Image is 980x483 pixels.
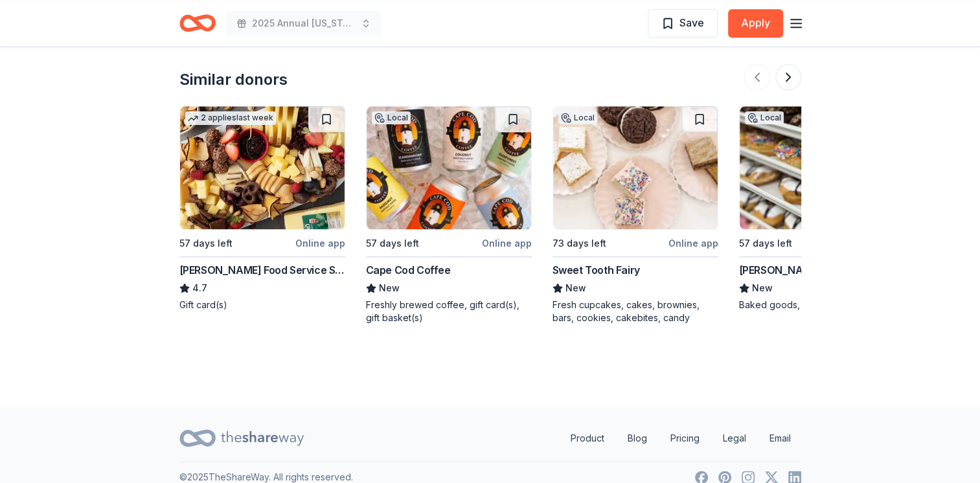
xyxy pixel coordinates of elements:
[553,106,718,324] a: Image for Sweet Tooth FairyLocal73 days leftOnline appSweet Tooth FairyNewFresh cupcakes, cakes, ...
[553,236,606,251] div: 73 days left
[226,10,382,36] button: 2025 Annual [US_STATE] Gala
[617,425,657,451] a: Blog
[558,111,597,124] div: Local
[759,425,801,451] a: Email
[295,235,345,251] div: Online app
[739,298,905,311] div: Baked goods, gift card(s)
[179,106,345,311] a: Image for Gordon Food Service Store2 applieslast week57 days leftOnline app[PERSON_NAME] Food Ser...
[367,106,531,229] img: Image for Cape Cod Coffee
[752,280,773,296] span: New
[180,106,345,229] img: Image for Gordon Food Service Store
[366,106,532,324] a: Image for Cape Cod CoffeeLocal57 days leftOnline appCape Cod CoffeeNewFreshly brewed coffee, gift...
[660,425,710,451] a: Pricing
[712,425,757,451] a: Legal
[252,16,356,31] span: 2025 Annual [US_STATE] Gala
[179,236,233,251] div: 57 days left
[379,280,400,296] span: New
[179,262,345,278] div: [PERSON_NAME] Food Service Store
[648,9,718,38] button: Save
[553,106,718,229] img: Image for Sweet Tooth Fairy
[668,235,718,251] div: Online app
[185,111,276,125] div: 2 applies last week
[560,425,615,451] a: Product
[679,14,704,31] span: Save
[740,106,904,229] img: Image for Cinotti's Bakery
[739,262,858,278] div: [PERSON_NAME] Bakery
[366,298,532,324] div: Freshly brewed coffee, gift card(s), gift basket(s)
[179,8,216,38] a: Home
[372,111,411,124] div: Local
[553,298,718,324] div: Fresh cupcakes, cakes, brownies, bars, cookies, cakebites, candy
[179,298,345,311] div: Gift card(s)
[366,236,419,251] div: 57 days left
[739,236,792,251] div: 57 days left
[739,106,905,311] a: Image for Cinotti's BakeryLocal57 days left[PERSON_NAME] BakeryNewBaked goods, gift card(s)
[482,235,532,251] div: Online app
[366,262,451,278] div: Cape Cod Coffee
[192,280,207,296] span: 4.7
[745,111,784,124] div: Local
[728,9,783,38] button: Apply
[553,262,640,278] div: Sweet Tooth Fairy
[565,280,586,296] span: New
[560,425,801,451] nav: quick links
[179,69,288,90] div: Similar donors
